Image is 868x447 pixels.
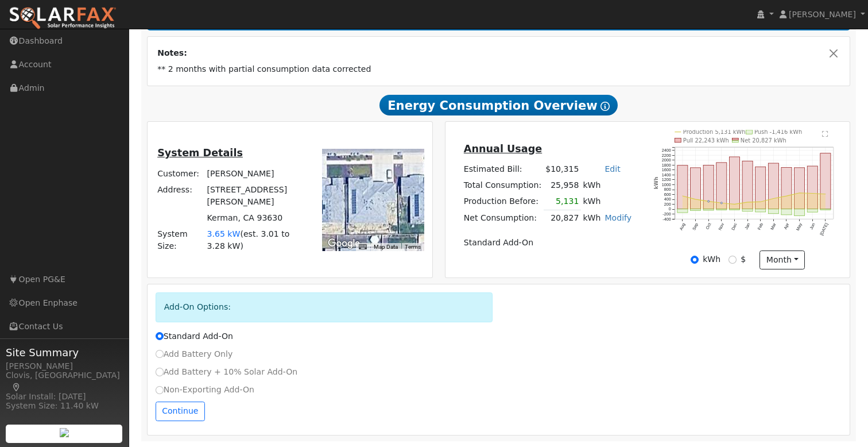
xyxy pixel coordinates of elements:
a: Edit [604,164,620,174]
circle: onclick="" [681,195,683,197]
td: 25,958 [544,178,581,194]
text: 0 [669,207,671,212]
rect: onclick="" [690,209,700,211]
circle: onclick="" [786,195,788,197]
text: -400 [662,217,671,222]
text: Net 20,827 kWh [741,137,786,144]
a: Modify [604,213,631,222]
text: [DATE] [819,222,830,237]
td: Kerman, CA 93630 [205,210,307,226]
rect: onclick="" [755,167,766,210]
div: Solar Install: [DATE] [6,391,123,403]
div: System Size: 11.40 kW [6,400,123,412]
input: $ [728,256,737,264]
text: 600 [664,192,671,198]
td: kWh [581,210,603,226]
text: 2000 [661,158,671,163]
button: Continue [156,402,205,421]
button: Keyboard shortcuts [359,243,367,251]
td: kWh [581,178,634,194]
td: Estimated Bill: [462,161,543,178]
td: Net Consumption: [462,210,543,226]
text: 1600 [661,168,671,173]
rect: onclick="" [781,209,792,215]
i: Show Help [600,102,610,111]
td: kWh [581,194,603,210]
rect: onclick="" [768,209,778,214]
text: Oct [705,222,712,230]
text: Jan [743,222,751,230]
a: Map [11,383,22,392]
text: Apr [783,222,790,231]
label: Non-Exporting Add-On [156,384,254,396]
rect: onclick="" [716,163,727,209]
rect: onclick="" [690,168,700,209]
span: Site Summary [6,345,123,360]
button: month [759,251,805,270]
td: System Size: [156,226,205,255]
input: Add Battery Only [156,350,164,358]
td: Total Consumption: [462,178,543,194]
circle: onclick="" [720,202,722,204]
span: ) [240,241,243,251]
circle: onclick="" [747,202,749,203]
td: 5,131 [544,194,581,210]
rect: onclick="" [781,168,792,210]
text: Pull 22,243 kWh [683,137,729,144]
img: retrieve [60,428,69,437]
label: Add Battery Only [156,348,233,360]
text: 2400 [661,148,671,153]
text: Sep [691,222,699,232]
circle: onclick="" [759,201,761,203]
rect: onclick="" [807,209,817,212]
strong: Notes: [157,48,187,57]
text: 400 [664,197,671,202]
text: 2200 [661,153,671,158]
input: kWh [691,256,699,264]
circle: onclick="" [695,199,696,201]
text: Feb [757,222,764,231]
circle: onclick="" [812,193,813,195]
input: Non-Exporting Add-On [156,386,164,394]
rect: onclick="" [729,157,739,209]
rect: onclick="" [677,165,688,209]
text: 1200 [661,178,671,183]
td: Customer: [156,165,205,182]
a: Open this area in Google Maps (opens a new window) [325,236,363,251]
text: Mar [769,222,777,232]
div: Add-On Options: [156,292,493,322]
rect: onclick="" [820,209,831,210]
rect: onclick="" [795,168,805,209]
input: Add Battery + 10% Solar Add-On [156,368,164,376]
img: Google [325,236,363,251]
td: Production Before: [462,194,543,210]
rect: onclick="" [755,209,766,212]
a: Terms (opens in new tab) [405,244,421,250]
text: Nov [717,222,725,232]
rect: onclick="" [807,167,817,210]
text: Dec [730,222,738,232]
span: ( [240,229,243,238]
text: 200 [664,202,671,207]
text: Production 5,131 kWh [683,129,746,136]
rect: onclick="" [703,165,714,209]
circle: onclick="" [799,192,800,194]
text: 800 [664,187,671,192]
circle: onclick="" [825,194,827,195]
label: kWh [703,253,720,265]
td: System Size [205,226,307,255]
span: [PERSON_NAME] [789,10,856,19]
text: May [795,222,803,232]
label: $ [741,253,746,265]
label: Standard Add-On [156,330,233,342]
text: 1800 [661,163,671,168]
rect: onclick="" [716,209,727,210]
rect: onclick="" [795,209,805,216]
rect: onclick="" [742,161,753,210]
u: System Details [157,147,243,159]
rect: onclick="" [677,209,688,213]
label: Add Battery + 10% Solar Add-On [156,366,298,378]
text: 1000 [661,182,671,187]
div: [PERSON_NAME] [6,360,123,372]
